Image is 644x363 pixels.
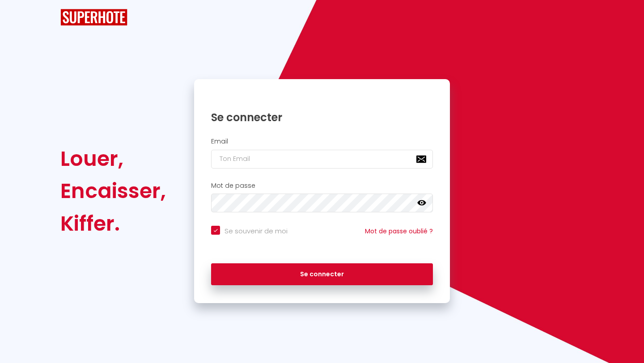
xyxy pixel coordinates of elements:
[60,175,166,207] div: Encaisser,
[60,143,166,175] div: Louer,
[211,263,433,286] button: Se connecter
[60,207,166,240] div: Kiffer.
[211,138,433,145] h2: Email
[211,150,433,169] input: Ton Email
[211,182,433,190] h2: Mot de passe
[211,110,433,124] h1: Se connecter
[60,9,127,25] img: SuperHote logo
[365,227,433,236] a: Mot de passe oublié ?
